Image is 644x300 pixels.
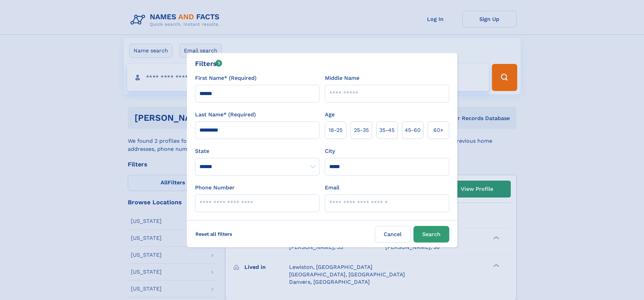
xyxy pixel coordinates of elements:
[325,74,359,82] label: Middle Name
[325,147,335,155] label: City
[325,184,339,192] label: Email
[195,111,256,119] label: Last Name* (Required)
[191,226,237,242] label: Reset all filters
[413,226,449,243] button: Search
[379,126,395,134] span: 35‑45
[433,126,444,134] span: 60+
[375,226,411,243] label: Cancel
[329,126,342,134] span: 18‑25
[195,184,235,192] label: Phone Number
[195,74,257,82] label: First Name* (Required)
[325,111,335,119] label: Age
[354,126,369,134] span: 25‑35
[405,126,421,134] span: 45‑60
[195,59,222,69] div: Filters
[195,147,319,155] label: State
